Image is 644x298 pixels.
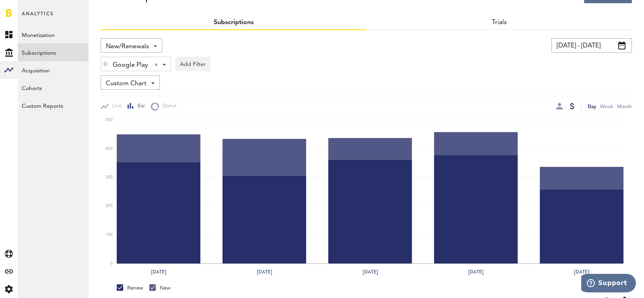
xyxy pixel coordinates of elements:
div: New [149,284,171,292]
text: [DATE] [257,268,272,275]
span: Line [109,103,122,110]
div: Delete [101,57,110,71]
text: [DATE] [574,268,589,275]
text: [DATE] [363,268,378,275]
text: 200 [105,204,113,208]
a: Trials [492,19,507,26]
text: 300 [105,175,113,179]
span: Google Play [113,58,148,72]
text: 100 [105,233,113,237]
iframe: Opens a widget where you can find more information [581,274,636,294]
a: Monetization [18,26,89,43]
text: 400 [105,147,113,151]
div: Month [617,102,632,111]
div: Week [600,102,613,111]
text: [DATE] [151,268,166,275]
span: Custom Chart [106,77,147,90]
span: New/Renewals [106,40,149,53]
button: Add Filter [175,57,211,71]
text: 0 [110,261,113,265]
a: Acquisition [18,61,89,79]
text: 500 [105,118,113,122]
img: trash_awesome_blue.svg [103,61,108,67]
a: Subscriptions [214,19,254,26]
div: Clear [155,63,158,66]
a: Custom Reports [18,97,89,114]
text: [DATE] [468,268,483,275]
span: Bar [134,103,145,110]
span: Analytics [22,9,54,26]
div: Day [588,102,596,111]
a: Subscriptions [18,43,89,61]
span: Donut [159,103,176,110]
a: Cohorts [18,79,89,97]
div: Renew [117,284,143,292]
